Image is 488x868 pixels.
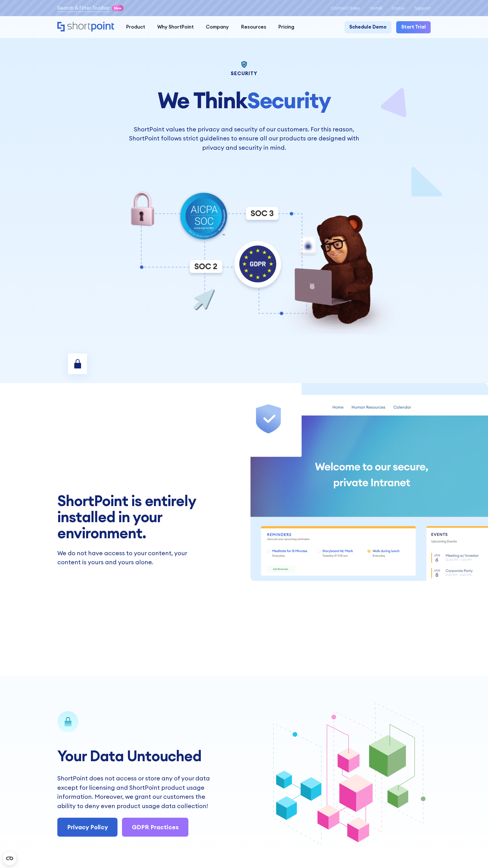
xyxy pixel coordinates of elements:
[391,6,405,11] a: Status
[157,23,194,31] div: Why ShortPoint
[266,696,431,852] dotlottie-player: Animation of data untouched
[415,6,431,11] a: Support
[206,23,229,31] div: Company
[278,23,294,31] div: Pricing
[122,71,366,76] div: Security
[151,21,200,33] a: Why ShortPoint
[370,6,382,11] a: Install
[122,125,366,152] p: ShortPoint values the privacy and security of our customers. For this reason, ShortPoint follows ...
[247,86,330,114] span: Security
[396,21,431,33] a: Start Trial
[57,748,216,764] h3: Your Data Untouched
[57,493,207,541] h2: ShortPoint is entirely installed in your environment.
[345,21,392,33] a: Schedule Demo
[3,852,16,865] button: Open CMP widget
[272,21,300,33] a: Pricing
[57,818,117,837] a: Privacy Policy
[200,21,235,33] a: Company
[126,23,145,31] div: Product
[235,21,272,33] a: Resources
[57,548,207,567] p: We do not have access to your content, your content is yours and yours alone.
[122,818,188,837] a: GDPR Practices
[122,88,366,112] h1: We Think
[241,23,266,31] div: Resources
[460,841,488,868] iframe: Chat Widget
[57,5,110,12] a: Search & Filter Toolbar
[57,774,216,810] p: ShortPoint does not access or store any of your data except for licensing and ShortPoint product ...
[120,21,151,33] a: Product
[57,22,114,32] a: Home
[331,6,360,11] a: Contact Sales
